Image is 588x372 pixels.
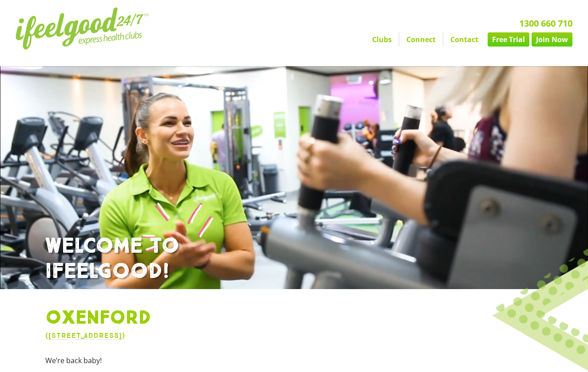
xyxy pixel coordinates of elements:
a: Contact [443,32,485,47]
a: ([STREET_ADDRESS]) [45,331,125,340]
a: 1300 660 710 [519,17,572,29]
h1: WELCOME TO IFEELGOOD! [45,234,543,285]
nav: Menu [214,32,572,47]
a: Free Trial [488,32,529,47]
h1: Oxenford [45,307,543,330]
a: Connect [399,32,443,47]
a: Clubs [365,32,399,47]
a: Join Now [532,32,572,47]
p: We’re back baby! [45,355,543,366]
